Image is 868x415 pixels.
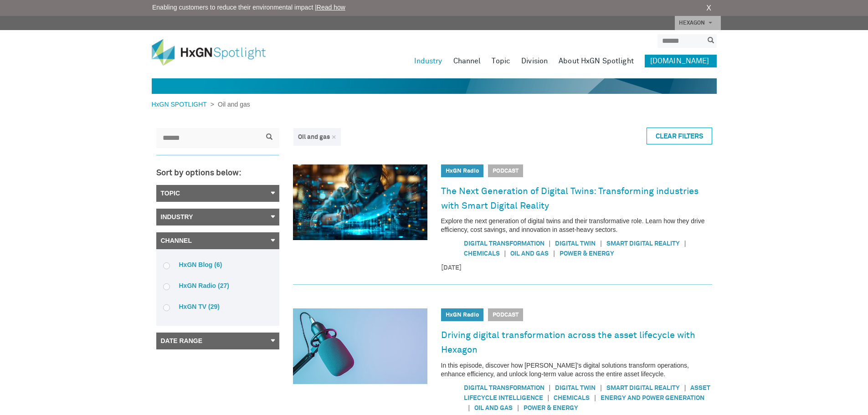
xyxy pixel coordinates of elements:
a: × [332,134,336,140]
a: Power & Energy [560,251,614,257]
a: Topic [156,185,279,202]
label: HxGN Blog (6) [163,261,272,269]
a: Date Range [156,333,279,349]
a: About HxGN Spotlight [559,55,634,67]
p: In this episode, discover how [PERSON_NAME]’s digital solutions transform operations, enhance eff... [441,361,712,379]
a: Digital Twin [555,241,596,247]
a: Oil and gas [474,405,513,411]
a: Driving digital transformation across the asset lifecycle with Hexagon [441,328,712,358]
a: HEXAGON [675,16,721,30]
a: Channel [156,232,279,249]
span: | [544,383,555,393]
a: Oil and gas [510,251,549,257]
h3: Sort by options below: [156,169,279,178]
img: HxGN Spotlight [152,39,279,66]
a: Division [521,55,548,67]
span: | [596,239,606,248]
span: | [596,383,606,393]
a: Topic [492,55,510,67]
a: Asset Lifecycle Intelligence [464,385,711,401]
span: | [464,403,475,413]
span: | [543,393,554,403]
a: HxGN SPOTLIGHT [152,101,211,108]
a: The Next Generation of Digital Twins: Transforming industries with Smart Digital Reality [441,184,712,214]
span: Enabling customers to reduce their environmental impact | [152,3,345,12]
a: Digital Transformation [464,241,544,247]
span: | [513,403,524,413]
a: HxGN Radio [446,312,479,318]
a: Chemicals [464,251,500,257]
span: | [680,239,691,248]
a: Smart Digital Reality [606,241,680,247]
span: | [500,249,511,258]
a: Industry [156,209,279,225]
a: Read how [317,4,345,11]
span: | [544,239,555,248]
label: HxGN Radio (27) [163,282,272,290]
a: Industry [414,55,442,67]
span: Podcast [488,308,523,321]
a: Chemicals [554,395,590,401]
a: Channel [453,55,481,67]
time: [DATE] [441,263,712,273]
span: Podcast [488,164,523,177]
a: HxGN Radio [446,168,479,174]
img: The Next Generation of Digital Twins: Transforming industries with Smart Digital Reality [293,164,427,240]
span: Oil and gas [298,134,330,140]
a: Clear Filters [647,128,712,144]
a: X [706,3,711,14]
a: Digital Transformation [464,385,544,391]
p: Explore the next generation of digital twins and their transformative role. Learn how they drive ... [441,217,712,234]
div: > [152,100,250,109]
a: [DOMAIN_NAME] [645,55,717,67]
span: | [590,393,601,403]
a: Digital Twin [555,385,596,391]
span: | [680,383,691,393]
span: | [549,249,560,258]
img: Driving digital transformation across the asset lifecycle with Hexagon [293,308,427,384]
label: HxGN TV (29) [163,302,272,311]
a: Power & Energy [524,405,578,411]
span: Oil and gas [214,101,250,108]
a: Smart Digital Reality [606,385,680,391]
a: Energy and power generation [601,395,704,401]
